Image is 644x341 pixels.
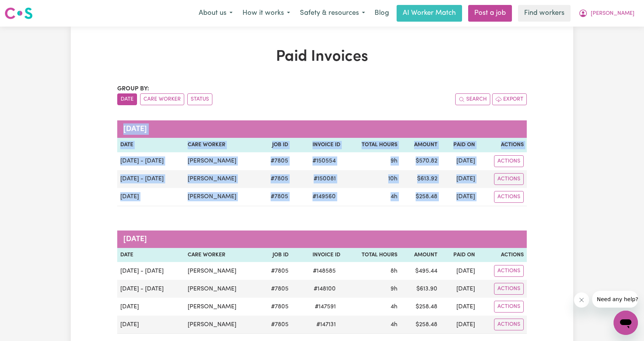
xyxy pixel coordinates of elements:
button: Actions [494,173,524,185]
span: # 148585 [308,267,340,276]
button: Actions [494,191,524,203]
td: [DATE] [117,316,185,334]
td: # 7805 [259,188,291,206]
td: $ 258.48 [400,298,440,316]
td: [PERSON_NAME] [185,188,259,206]
span: 4 hours [391,194,397,200]
iframe: Button to launch messaging window [614,311,638,335]
th: Care Worker [185,138,259,152]
th: Job ID [259,138,291,152]
span: 8 hours [391,268,397,274]
button: How it works [238,5,295,21]
iframe: Close message [574,292,589,308]
td: [PERSON_NAME] [185,298,259,316]
td: [PERSON_NAME] [185,316,259,334]
span: Need any help? [5,5,46,11]
th: Job ID [259,248,291,262]
span: 9 hours [391,286,397,292]
td: [DATE] [117,188,185,206]
th: Invoice ID [292,248,343,262]
td: [DATE] - [DATE] [117,262,185,280]
td: [DATE] [440,298,478,316]
span: # 147591 [310,302,340,311]
th: Date [117,248,185,262]
td: [DATE] [440,280,478,298]
span: # 149560 [308,192,340,201]
td: # 7805 [259,170,291,188]
span: # 148100 [309,284,340,294]
th: Total Hours [343,248,400,262]
button: Export [492,93,527,105]
td: [DATE] [440,170,478,188]
h1: Paid Invoices [117,48,527,66]
caption: [DATE] [117,230,527,248]
button: sort invoices by date [117,93,137,105]
td: # 7805 [259,316,291,334]
button: Search [455,93,490,105]
th: Paid On [440,248,478,262]
th: Amount [400,138,440,152]
td: [DATE] [440,152,478,170]
a: Post a job [468,5,512,22]
button: Actions [494,283,524,295]
td: [DATE] - [DATE] [117,152,185,170]
span: 4 hours [391,322,397,328]
a: AI Worker Match [397,5,462,22]
td: [DATE] - [DATE] [117,170,185,188]
td: [DATE] [117,298,185,316]
td: [DATE] [440,188,478,206]
caption: [DATE] [117,120,527,138]
th: Actions [478,138,527,152]
th: Paid On [440,138,478,152]
button: Actions [494,155,524,167]
td: [DATE] [440,262,478,280]
td: # 7805 [259,298,291,316]
a: Careseekers logo [5,5,33,22]
span: # 150081 [309,174,340,183]
button: sort invoices by paid status [187,93,212,105]
iframe: Message from company [592,291,638,308]
td: $ 258.48 [400,188,440,206]
span: 10 hours [388,176,397,182]
a: Find workers [518,5,571,22]
button: Actions [494,319,524,330]
td: # 7805 [259,262,291,280]
th: Amount [400,248,440,262]
td: $ 495.44 [400,262,440,280]
td: [PERSON_NAME] [185,280,259,298]
td: $ 613.90 [400,280,440,298]
td: $ 570.82 [400,152,440,170]
span: Group by: [117,86,149,92]
td: # 7805 [259,152,291,170]
button: sort invoices by care worker [140,93,184,105]
span: 4 hours [391,304,397,310]
a: Blog [370,5,394,22]
th: Actions [478,248,527,262]
span: # 150554 [308,156,340,166]
td: [PERSON_NAME] [185,170,259,188]
span: [PERSON_NAME] [591,9,634,18]
button: My Account [574,5,639,21]
button: Actions [494,265,524,277]
button: About us [194,5,238,21]
button: Actions [494,301,524,313]
td: [PERSON_NAME] [185,152,259,170]
th: Care Worker [185,248,259,262]
span: # 147131 [312,320,340,329]
th: Invoice ID [291,138,343,152]
td: $ 613.92 [400,170,440,188]
span: 9 hours [391,158,397,164]
td: [PERSON_NAME] [185,262,259,280]
th: Total Hours [343,138,400,152]
td: # 7805 [259,280,291,298]
td: [DATE] [440,316,478,334]
img: Careseekers logo [5,6,33,20]
button: Safety & resources [295,5,370,21]
td: $ 258.48 [400,316,440,334]
td: [DATE] - [DATE] [117,280,185,298]
th: Date [117,138,185,152]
